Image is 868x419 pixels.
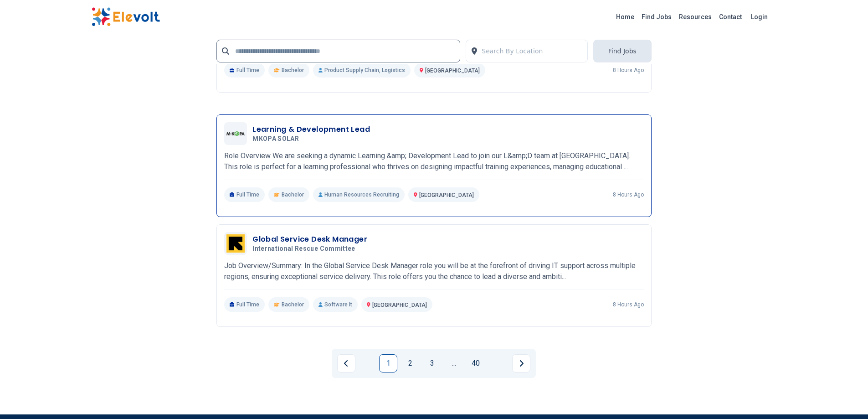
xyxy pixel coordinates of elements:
[337,354,530,372] ul: Pagination
[379,354,397,372] a: Page 1 is your current page
[252,245,355,253] span: International Rescue Committee
[313,297,358,312] p: Software It
[224,232,644,312] a: International Rescue CommitteeGlobal Service Desk ManagerInternational Rescue CommitteeJob Overvi...
[224,150,644,172] p: Role Overview We are seeking a dynamic Learning &amp; Development Lead to join our L&amp;D team a...
[224,187,265,202] p: Full Time
[445,354,463,372] a: Jump forward
[512,354,530,372] a: Next page
[593,40,652,62] button: Find Jobs
[226,234,245,253] img: International Rescue Committee
[715,10,745,24] a: Contact
[401,354,419,372] a: Page 2
[425,67,480,74] span: [GEOGRAPHIC_DATA]
[224,122,644,202] a: MKOPA SOLARLearning & Development LeadMKOPA SOLARRole Overview We are seeking a dynamic Learning ...
[638,10,675,24] a: Find Jobs
[282,191,304,198] span: Bachelor
[337,354,355,372] a: Previous page
[226,131,245,136] img: MKOPA SOLAR
[252,234,367,245] h3: Global Service Desk Manager
[467,354,485,372] a: Page 40
[612,10,638,24] a: Home
[224,297,265,312] p: Full Time
[423,354,441,372] a: Page 3
[613,67,644,74] p: 8 hours ago
[613,301,644,308] p: 8 hours ago
[282,301,304,308] span: Bachelor
[372,302,427,308] span: [GEOGRAPHIC_DATA]
[224,260,644,282] p: Job Overview/Summary: In the Global Service Desk Manager role you will be at the forefront of dri...
[419,192,474,198] span: [GEOGRAPHIC_DATA]
[613,191,644,198] p: 8 hours ago
[313,187,405,202] p: Human Resources Recruiting
[745,8,773,26] a: Login
[92,14,206,356] iframe: Advertisement
[92,7,160,26] img: Elevolt
[282,67,304,74] span: Bachelor
[313,63,411,78] p: Product Supply Chain, Logistics
[224,63,265,78] p: Full Time
[252,124,370,135] h3: Learning & Development Lead
[822,375,868,419] iframe: Chat Widget
[675,10,715,24] a: Resources
[252,135,299,143] span: MKOPA SOLAR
